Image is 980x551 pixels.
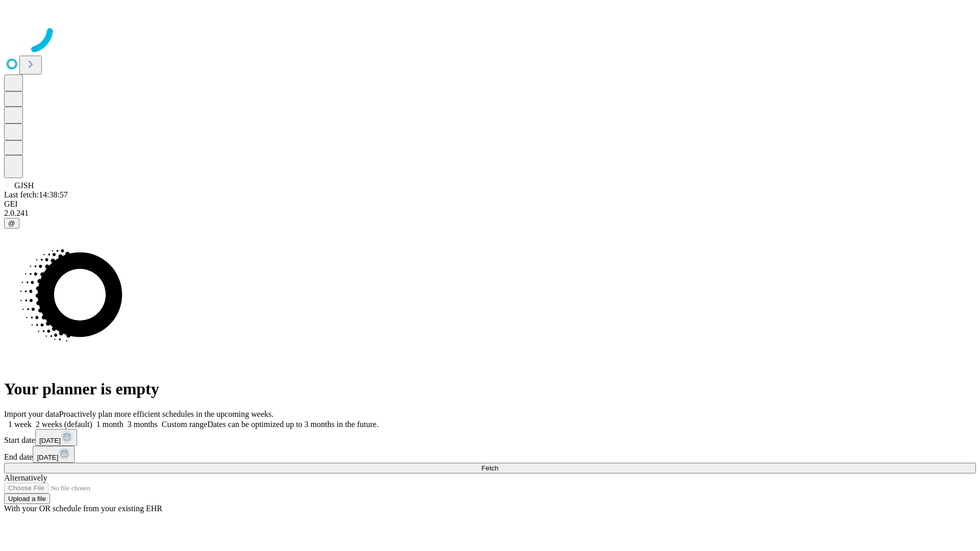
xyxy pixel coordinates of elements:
[35,429,77,446] button: [DATE]
[162,420,207,429] span: Custom range
[59,410,274,418] span: Proactively plan more efficient schedules in the upcoming weeks.
[207,420,378,429] span: Dates can be optimized up to 3 months in the future.
[481,464,498,472] span: Fetch
[4,429,976,446] div: Start date
[4,218,19,229] button: @
[4,209,976,218] div: 2.0.241
[8,219,15,227] span: @
[4,199,976,209] div: GEI
[39,437,61,444] span: [DATE]
[8,420,32,429] span: 1 week
[33,446,75,463] button: [DATE]
[4,504,162,513] span: With your OR schedule from your existing EHR
[4,190,68,199] span: Last fetch: 14:38:57
[4,410,59,418] span: Import your data
[4,446,976,463] div: End date
[36,420,92,429] span: 2 weeks (default)
[4,493,50,504] button: Upload a file
[14,181,34,190] span: GJSH
[4,463,976,473] button: Fetch
[128,420,158,429] span: 3 months
[4,473,47,482] span: Alternatively
[37,454,58,461] span: [DATE]
[96,420,124,429] span: 1 month
[4,380,976,398] h1: Your planner is empty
